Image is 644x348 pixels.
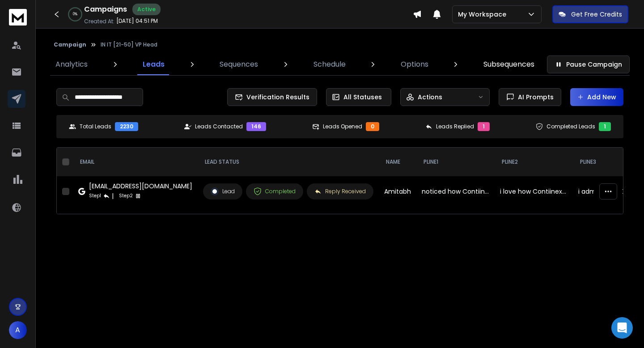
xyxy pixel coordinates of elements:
[495,148,573,176] th: pline2
[9,321,27,339] button: A
[89,191,101,200] p: Step 1
[323,123,362,130] p: Leads Opened
[211,187,235,195] div: Lead
[198,148,379,176] th: LEAD STATUS
[611,317,633,339] div: Open Intercom Messenger
[458,10,510,19] p: My Workspace
[570,88,623,106] button: Add New
[73,148,198,176] th: EMAIL
[119,191,133,200] p: Step 2
[89,182,192,191] div: [EMAIL_ADDRESS][DOMAIN_NAME]
[112,191,114,200] p: |
[314,59,346,70] p: Schedule
[599,122,611,131] div: 1
[9,9,27,25] img: logo
[115,122,138,131] div: 2230
[143,59,165,70] p: Leads
[73,12,77,17] p: 0 %
[571,10,622,19] p: Get Free Credits
[395,54,434,75] a: Options
[101,41,157,48] p: IN IT [21-50] VP Head
[547,123,595,130] p: Completed Leads
[132,4,161,15] div: Active
[478,122,490,131] div: 1
[343,93,382,102] p: All Statuses
[50,54,93,75] a: Analytics
[246,122,266,131] div: 146
[214,54,263,75] a: Sequences
[416,176,495,207] td: noticed how Contiinex combines speech AI with healthcare and finance seamlessly.
[137,54,170,75] a: Leads
[552,5,628,23] button: Get Free Credits
[220,59,258,70] p: Sequences
[483,59,534,70] p: Subsequences
[227,88,317,106] button: Verification Results
[54,41,86,48] button: Campaign
[80,123,111,130] p: Total Leads
[401,59,428,70] p: Options
[116,17,158,25] p: [DATE] 04:51 PM
[547,55,630,73] button: Pause Campaign
[55,59,88,70] p: Analytics
[243,93,309,102] span: Verification Results
[84,4,127,15] h1: Campaigns
[84,18,114,25] p: Created At:
[379,176,416,207] td: Amitabh
[314,188,366,195] div: Reply Received
[416,148,495,176] th: pline1
[495,176,573,207] td: i love how Contiinex focuses on private-cloud for better customer retention.
[499,88,561,106] button: AI Prompts
[195,123,243,130] p: Leads Contacted
[514,93,554,102] span: AI Prompts
[254,187,296,195] div: Completed
[436,123,474,130] p: Leads Replied
[478,54,540,75] a: Subsequences
[418,93,442,102] p: Actions
[379,148,416,176] th: NAME
[308,54,351,75] a: Schedule
[366,122,379,131] div: 0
